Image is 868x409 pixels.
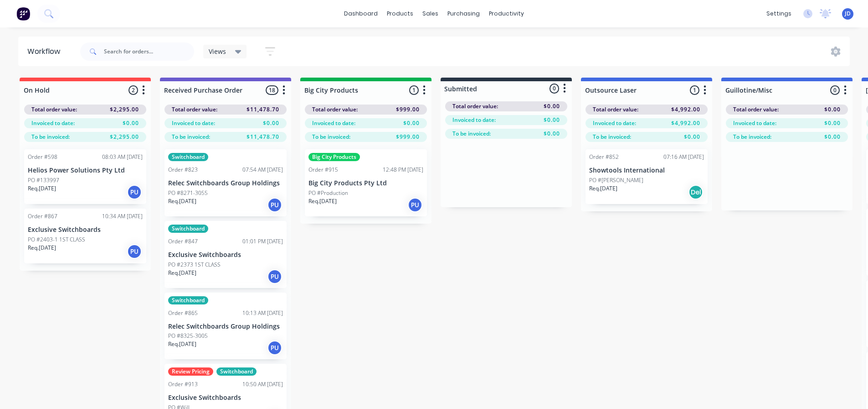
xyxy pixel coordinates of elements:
div: Big City Products [308,153,360,161]
p: Req. [DATE] [308,197,337,205]
span: $999.00 [396,133,420,141]
span: $0.00 [824,119,841,127]
a: dashboard [339,7,382,21]
span: Invoiced to date: [593,119,636,127]
span: To be invoiced: [312,133,350,141]
span: Views [209,47,226,56]
div: Big City ProductsOrder #91512:48 PM [DATE]Big City Products Pty LtdPO #ProductionReq.[DATE]PU [305,149,427,216]
div: Order #86710:34 AM [DATE]Exclusive SwitchboardsPO #2403-1 1ST CLASSReq.[DATE]PU [24,209,146,263]
p: PO #[PERSON_NAME] [589,176,643,184]
span: JD [845,10,851,18]
div: Switchboard [216,367,257,376]
div: Order #598 [28,153,57,161]
div: productivity [484,7,529,21]
span: Invoiced to date: [452,116,496,124]
div: Order #913 [168,380,198,388]
div: Order #823 [168,166,198,174]
p: PO #133997 [28,176,59,184]
div: PU [408,198,422,212]
div: 10:50 AM [DATE] [242,380,283,388]
span: $0.00 [684,133,700,141]
p: Relec Switchboards Group Holdings [168,179,283,187]
span: Total order value: [172,105,217,114]
div: 10:34 AM [DATE] [102,212,143,220]
div: SwitchboardOrder #86510:13 AM [DATE]Relec Switchboards Group HoldingsPO #8325-3005Req.[DATE]PU [164,293,287,360]
span: $0.00 [123,119,139,127]
span: $4,992.00 [671,105,700,114]
div: Order #865 [168,309,198,317]
span: To be invoiced: [31,133,70,141]
span: $0.00 [403,119,420,127]
div: PU [267,269,282,284]
div: Switchboard [168,153,208,161]
div: 10:13 AM [DATE] [242,309,283,317]
span: Invoiced to date: [172,119,215,127]
div: Order #867 [28,212,57,220]
span: Total order value: [593,105,638,114]
span: $11,478.70 [247,133,279,141]
span: $0.00 [824,105,841,114]
p: PO #8271-3055 [168,189,208,197]
div: Workflow [27,46,65,57]
div: 07:16 AM [DATE] [663,153,704,161]
div: Order #59808:03 AM [DATE]Helios Power Solutions Pty LtdPO #133997Req.[DATE]PU [24,149,146,204]
div: SwitchboardOrder #84701:01 PM [DATE]Exclusive SwitchboardsPO #2373 1ST CLASSReq.[DATE]PU [164,221,287,288]
div: SwitchboardOrder #82307:54 AM [DATE]Relec Switchboards Group HoldingsPO #8271-3055Req.[DATE]PU [164,149,287,216]
div: PU [267,198,282,212]
div: purchasing [443,7,484,21]
span: $0.00 [544,130,560,138]
span: To be invoiced: [172,133,210,141]
img: Factory [16,7,30,21]
div: PU [267,341,282,355]
div: Order #847 [168,237,198,246]
p: Relec Switchboards Group Holdings [168,323,283,330]
p: PO #2403-1 1ST CLASS [28,236,85,244]
span: To be invoiced: [452,130,491,138]
input: Search for orders... [104,42,194,61]
p: PO #8325-3005 [168,332,208,340]
div: 07:54 AM [DATE] [242,166,283,174]
span: Total order value: [452,102,498,110]
div: Review Pricing [168,367,213,376]
span: $0.00 [824,133,841,141]
p: Req. [DATE] [28,184,56,193]
div: Switchboard [168,296,208,304]
p: Exclusive Switchboards [28,226,143,234]
div: products [382,7,418,21]
div: Del [688,185,703,199]
span: $999.00 [396,105,420,114]
div: sales [418,7,443,21]
p: Req. [DATE] [168,197,196,205]
div: 08:03 AM [DATE] [102,153,143,161]
span: $2,295.00 [110,105,139,114]
p: Exclusive Switchboards [168,394,283,402]
span: Invoiced to date: [733,119,776,127]
div: Order #915 [308,166,338,174]
p: PO #Production [308,189,348,197]
div: PU [127,244,142,259]
span: $0.00 [263,119,279,127]
div: Order #852 [589,153,619,161]
div: Order #85207:16 AM [DATE]Showtools InternationalPO #[PERSON_NAME]Req.[DATE]Del [586,149,708,204]
span: Total order value: [312,105,358,114]
span: $4,992.00 [671,119,700,127]
span: $0.00 [544,116,560,124]
p: Req. [DATE] [28,244,56,252]
div: 01:01 PM [DATE] [242,237,283,246]
p: Exclusive Switchboards [168,251,283,259]
span: Total order value: [31,105,77,114]
span: Invoiced to date: [312,119,355,127]
p: Req. [DATE] [168,340,196,348]
p: Showtools International [589,167,704,174]
div: settings [762,7,796,21]
span: $11,478.70 [247,105,279,114]
p: Req. [DATE] [589,184,617,193]
p: Helios Power Solutions Pty Ltd [28,167,143,174]
p: Req. [DATE] [168,269,196,277]
span: Invoiced to date: [31,119,75,127]
span: Total order value: [733,105,779,114]
div: PU [127,185,142,199]
p: Big City Products Pty Ltd [308,179,423,187]
div: 12:48 PM [DATE] [383,166,423,174]
span: To be invoiced: [593,133,631,141]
